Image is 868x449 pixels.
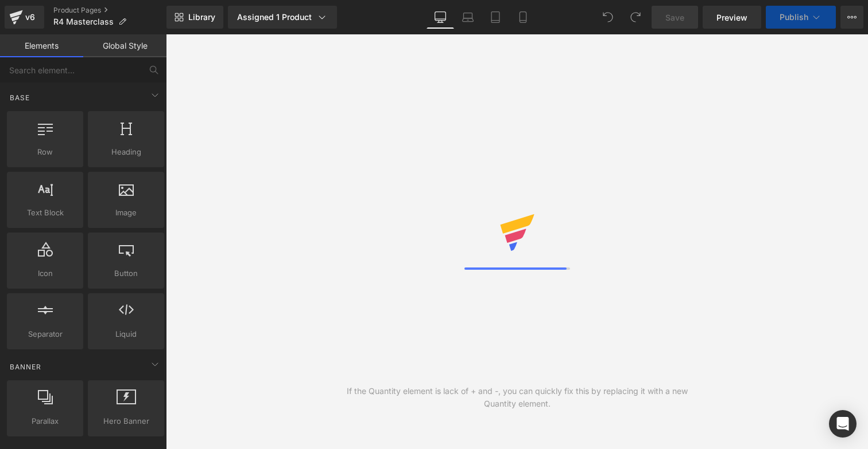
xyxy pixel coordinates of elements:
div: v6 [23,10,37,25]
span: Heading [91,146,161,158]
span: Preview [716,11,747,23]
span: Library [188,12,215,22]
span: Hero Banner [91,415,161,427]
button: Redo [624,6,647,29]
span: Banner [9,361,42,372]
span: Publish [780,13,808,22]
a: New Library [166,6,223,29]
span: Text Block [10,207,80,219]
span: Base [9,92,31,103]
a: v6 [5,6,44,29]
div: Assigned 1 Product [237,11,328,23]
a: Desktop [427,6,454,29]
span: Row [10,146,80,158]
span: R4 Masterclass [53,17,114,26]
span: Liquid [91,328,161,340]
span: Parallax [10,415,80,427]
a: Laptop [454,6,482,29]
a: Global Style [83,34,166,57]
a: Mobile [509,6,537,29]
a: Preview [703,6,761,29]
span: Save [665,11,684,23]
button: More [840,6,863,29]
span: Separator [10,328,80,340]
a: Tablet [482,6,509,29]
button: Undo [596,6,619,29]
button: Publish [766,6,836,29]
div: Open Intercom Messenger [829,410,857,438]
span: Image [91,207,161,219]
span: Icon [10,267,80,279]
div: If the Quantity element is lack of + and -, you can quickly fix this by replacing it with a new Q... [342,385,693,410]
span: Button [91,267,161,279]
a: Product Pages [53,6,166,15]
